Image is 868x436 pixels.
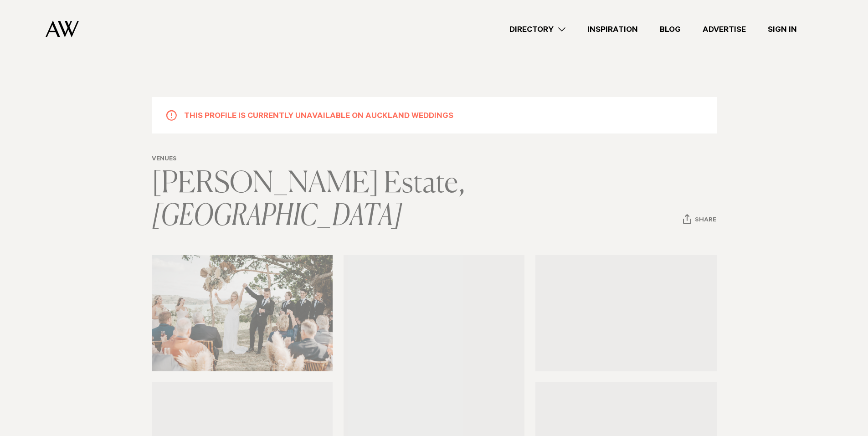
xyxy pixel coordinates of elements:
h5: This profile is currently unavailable on Auckland Weddings [184,109,453,121]
a: Directory [498,23,576,36]
img: Auckland Weddings Logo [46,21,79,37]
a: Sign In [757,23,808,36]
a: Blog [649,23,692,36]
a: Advertise [692,23,757,36]
a: Inspiration [576,23,649,36]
